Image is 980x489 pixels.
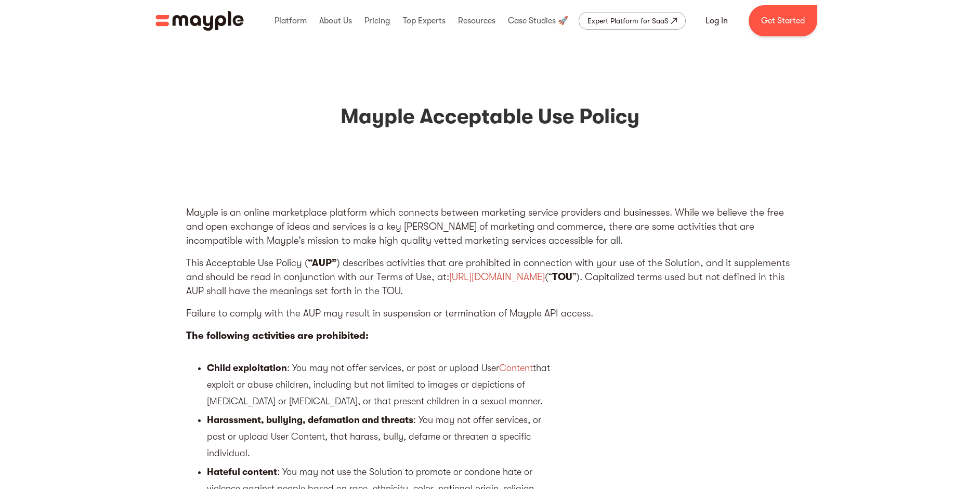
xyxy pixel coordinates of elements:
strong: Hateful content [207,467,277,477]
strong: Child exploitation [207,363,287,373]
strong: “AUP” [308,257,337,269]
div: Resources [455,4,498,37]
a: home [155,11,244,31]
strong: Mayple Acceptable Use Policy [341,104,639,128]
a: Get Started [749,5,817,36]
img: Mayple logo [155,11,244,31]
strong: Harassment, bullying, defamation and threats [207,415,413,425]
p: Mayple is an online marketplace platform which connects between marketing service providers and b... [186,206,794,248]
a: Log In [693,8,740,33]
p: This Acceptable Use Policy ( ) describes activities that are prohibited in connection with your u... [186,256,794,298]
div: Platform [272,4,309,37]
div: Pricing [362,4,393,37]
strong: The following activities are prohibited: [186,330,369,341]
a: Content [499,363,533,373]
li: : You may not offer services, or post or upload User Content, that harass, bully, defame or threa... [207,412,550,461]
a: Expert Platform for SaaS [579,12,686,30]
div: Top Experts [400,4,448,37]
div: About Us [317,4,355,37]
p: Failure to comply with the AUP may result in suspension or termination of Mayple API access. [186,307,794,321]
a: [URL][DOMAIN_NAME] [449,271,545,283]
div: Expert Platform for SaaS [587,15,669,27]
strong: TOU [552,271,572,283]
li: : You may not offer services, or post or upload User that exploit or abuse children, including bu... [207,360,550,409]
